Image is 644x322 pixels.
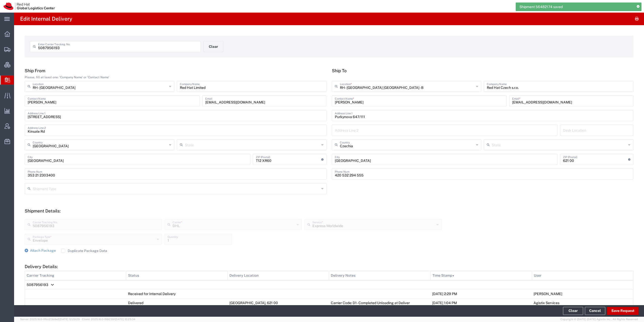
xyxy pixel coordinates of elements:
[532,289,633,298] td: [PERSON_NAME]
[25,271,126,280] th: Carrier Tracking
[519,4,563,10] span: Shipment 56482174 saved
[4,3,55,10] img: logo
[585,307,605,315] a: Cancel
[20,13,72,25] h4: Edit Internal Delivery
[25,68,327,73] h5: Ship From
[430,298,532,307] td: [DATE] 1:04 PM
[61,249,107,253] label: Duplicate Package Data
[126,271,228,280] th: Status
[59,318,80,321] span: [DATE] 12:29:29
[228,271,329,280] th: Delivery Location
[332,68,634,73] h5: Ship To
[532,298,633,307] td: Agistix Services
[560,317,638,321] span: Copyright © [DATE]-[DATE] Agistix Inc., All Rights Reserved
[329,271,430,280] th: Delivery Notes
[203,41,223,52] button: Clear
[430,271,532,280] th: Time Stamp
[20,318,80,321] span: Server: 2025.16.0-1ffcc23b9e2
[430,289,532,298] td: [DATE] 2:29 PM
[25,208,633,213] h5: Shipment Details:
[82,318,135,321] span: Client: 2025.16.0-1592391
[25,264,633,269] h5: Delivery Details:
[30,248,56,253] span: Attach Package
[532,271,633,280] th: User
[329,298,430,307] td: Carrier Code: D1 - Completed Unloading at Deliver
[115,318,135,321] span: [DATE] 12:25:34
[25,75,327,80] div: Please, fill at least one: 'Company Name' or 'Contact Name'
[563,307,583,315] button: Clear
[607,307,639,315] button: Save Request
[228,298,329,307] td: [GEOGRAPHIC_DATA], 621 00
[126,289,228,298] td: Received for Internal Delivery
[126,298,228,307] td: Delivered
[27,283,48,287] span: 5087956193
